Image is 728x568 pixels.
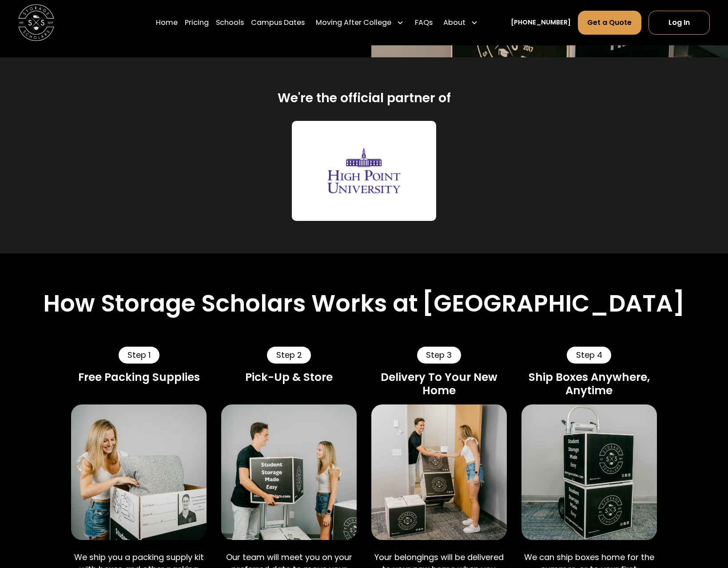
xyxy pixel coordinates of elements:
a: Home [156,10,178,35]
div: Step 3 [417,347,461,364]
div: Step 1 [119,347,160,364]
div: About [443,17,465,28]
a: Schools [216,10,244,35]
div: Step 2 [267,347,311,364]
img: Shipping Storage Scholars boxes. [521,404,657,540]
div: Moving After College [312,10,408,35]
img: Storage Scholars main logo [18,4,54,40]
a: FAQs [415,10,433,35]
div: Moving After College [316,17,391,28]
a: Get a Quote [578,10,641,35]
div: Step 4 [567,347,611,364]
h2: We're the official partner of [278,90,451,106]
div: About [440,10,482,35]
img: Packing a Storage Scholars box. [71,404,207,540]
a: Campus Dates [251,10,305,35]
h2: [GEOGRAPHIC_DATA] [422,289,685,317]
a: Pricing [185,10,209,35]
a: Log In [648,10,710,35]
div: Pick-Up & Store [221,371,357,384]
img: Storage Scholars delivery. [371,404,507,540]
h2: How Storage Scholars Works at [43,289,418,317]
div: Ship Boxes Anywhere, Anytime [521,371,657,397]
a: home [18,4,54,40]
div: Delivery To Your New Home [371,371,507,397]
img: Storage Scholars pick up. [221,404,357,540]
div: Free Packing Supplies [71,371,207,384]
a: [PHONE_NUMBER] [511,18,571,27]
